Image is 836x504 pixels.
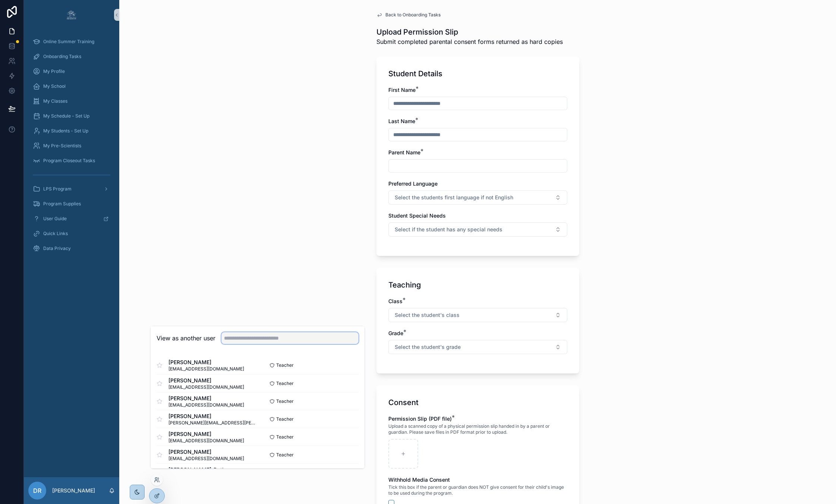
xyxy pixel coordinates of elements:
[388,68,442,79] h1: Student Details
[168,412,258,420] span: [PERSON_NAME]
[43,83,66,89] span: My School
[388,280,421,290] h1: Teaching
[376,27,563,37] h1: Upload Permission Slip
[28,50,115,63] a: Onboarding Tasks
[28,139,115,153] a: My Pre-Scientists
[388,423,567,435] span: Upload a scanned copy of a physical permission slip handed in by a parent or guardian. Please sav...
[388,476,450,483] span: Withhold Media Consent
[168,466,244,473] span: [PERSON_NAME]-Detlev
[168,402,244,408] span: [EMAIL_ADDRESS][DOMAIN_NAME]
[28,124,115,138] a: My Students - Set Up
[43,128,88,134] span: My Students - Set Up
[43,201,81,207] span: Program Supplies
[395,226,502,233] span: Select if the student has any special needs
[43,231,68,237] span: Quick Links
[376,12,441,18] a: Back to Onboarding Tasks
[168,377,244,384] span: [PERSON_NAME]
[168,448,244,456] span: [PERSON_NAME]
[43,113,89,119] span: My Schedule - Set Up
[276,416,294,422] span: Teacher
[388,330,403,336] span: Grade
[388,415,452,422] span: Permission Slip (PDF file)
[276,362,294,368] span: Teacher
[28,212,115,225] a: User Guide
[43,68,65,74] span: My Profile
[28,182,115,196] a: LPS Program
[28,94,115,108] a: My Classes
[43,245,71,251] span: Data Privacy
[276,381,294,386] span: Teacher
[66,9,78,21] img: App logo
[168,384,244,390] span: [EMAIL_ADDRESS][DOMAIN_NAME]
[28,35,115,48] a: Online Summer Training
[24,30,119,265] div: scrollable content
[168,359,244,366] span: [PERSON_NAME]
[168,395,244,402] span: [PERSON_NAME]
[276,452,294,458] span: Teacher
[388,308,567,322] button: Select Button
[33,486,41,495] span: DR
[388,298,403,304] span: Class
[157,334,215,343] h2: View as another user
[388,118,415,124] span: Last Name
[276,398,294,404] span: Teacher
[395,343,461,351] span: Select the student's grade
[388,87,416,93] span: First Name
[43,186,72,192] span: LPS Program
[168,420,258,426] span: [PERSON_NAME][EMAIL_ADDRESS][PERSON_NAME][DOMAIN_NAME]
[43,54,81,60] span: Onboarding Tasks
[168,366,244,372] span: [EMAIL_ADDRESS][DOMAIN_NAME]
[28,242,115,255] a: Data Privacy
[388,397,419,408] h1: Consent
[276,434,294,440] span: Teacher
[28,65,115,78] a: My Profile
[388,222,567,237] button: Select Button
[28,109,115,123] a: My Schedule - Set Up
[28,154,115,167] a: Program Closeout Tasks
[388,149,420,155] span: Parent Name
[395,311,460,319] span: Select the student's class
[395,194,513,201] span: Select the students first language if not English
[43,158,95,164] span: Program Closeout Tasks
[168,438,244,444] span: [EMAIL_ADDRESS][DOMAIN_NAME]
[28,80,115,93] a: My School
[168,430,244,438] span: [PERSON_NAME]
[388,180,438,187] span: Preferred Language
[388,340,567,354] button: Select Button
[28,197,115,211] a: Program Supplies
[28,227,115,240] a: Quick Links
[388,190,567,205] button: Select Button
[376,37,563,46] span: Submit completed parental consent forms returned as hard copies
[52,487,95,494] p: [PERSON_NAME]
[43,39,94,45] span: Online Summer Training
[385,12,441,18] span: Back to Onboarding Tasks
[168,456,244,462] span: [EMAIL_ADDRESS][DOMAIN_NAME]
[43,143,81,149] span: My Pre-Scientists
[388,212,446,219] span: Student Special Needs
[43,216,67,222] span: User Guide
[43,98,67,104] span: My Classes
[388,484,567,496] span: Tick this box if the parent or guardian does NOT give consent for their child's image to be used ...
